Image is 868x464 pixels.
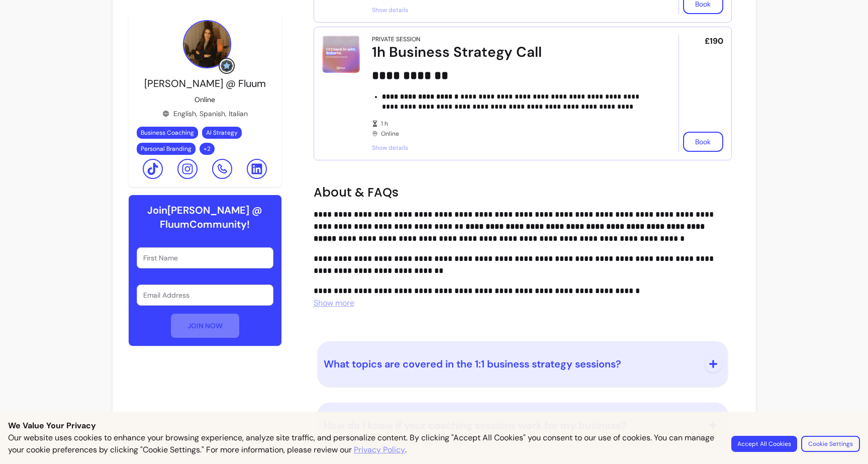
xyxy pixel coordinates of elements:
[322,35,360,73] img: 1h Business Strategy Call
[372,35,420,43] div: Private Session
[221,60,233,72] img: Grow
[705,35,723,47] span: £190
[801,436,860,452] button: Cookie Settings
[144,77,266,90] span: [PERSON_NAME] @ Fluum
[202,145,213,153] span: + 2
[731,436,797,452] button: Accept All Cookies
[372,6,650,14] span: Show details
[141,145,191,153] span: Personal Branding
[324,357,621,370] span: What topics are covered in the 1:1 business strategy sessions?
[183,20,231,68] img: Provider image
[206,129,238,137] span: AI Strategy
[314,184,732,201] h2: About & FAQs
[683,132,723,152] button: Book
[372,43,650,61] div: 1h Business Strategy Call
[354,444,405,456] a: Privacy Policy
[314,298,354,308] span: Show more
[143,290,267,300] input: Email Address
[162,109,248,119] div: English, Spanish, Italian
[372,120,650,138] div: Online
[372,144,650,152] span: Show details
[8,420,860,432] p: We Value Your Privacy
[137,203,273,231] h6: Join [PERSON_NAME] @ Fluum Community!
[8,432,719,456] p: Our website uses cookies to enhance your browsing experience, analyze site traffic, and personali...
[324,347,722,381] button: What topics are covered in the 1:1 business strategy sessions?
[324,409,722,442] button: How do I know if your coaching sessions work for my business?
[381,120,650,128] span: 1 h
[143,253,267,263] input: First Name
[141,129,194,137] span: Business Coaching
[195,95,215,105] p: Online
